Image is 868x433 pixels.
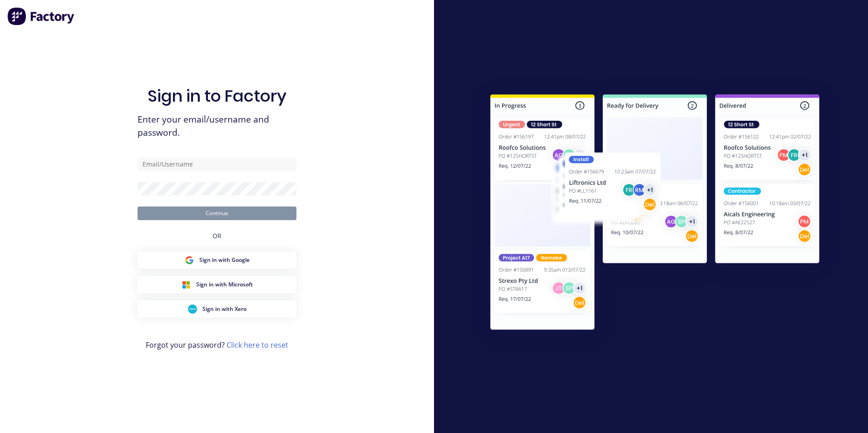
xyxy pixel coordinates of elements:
img: Microsoft Sign in [182,280,191,289]
button: Microsoft Sign inSign in with Microsoft [138,276,296,293]
h1: Sign in to Factory [148,86,286,106]
a: Click here to reset [227,340,288,350]
span: Sign in with Microsoft [196,280,253,289]
button: Xero Sign inSign in with Xero [138,300,296,318]
span: Forgot your password? [146,340,288,350]
span: Enter your email/username and password. [138,113,296,139]
img: Factory [7,7,75,25]
span: Sign in with Xero [202,305,247,313]
div: OR [212,220,222,251]
img: Sign in [470,76,839,351]
input: Email/Username [138,157,296,171]
img: Xero Sign in [188,305,197,314]
button: Google Sign inSign in with Google [138,251,296,269]
img: Google Sign in [185,256,194,265]
button: Continue [138,207,296,220]
span: Sign in with Google [199,256,250,264]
